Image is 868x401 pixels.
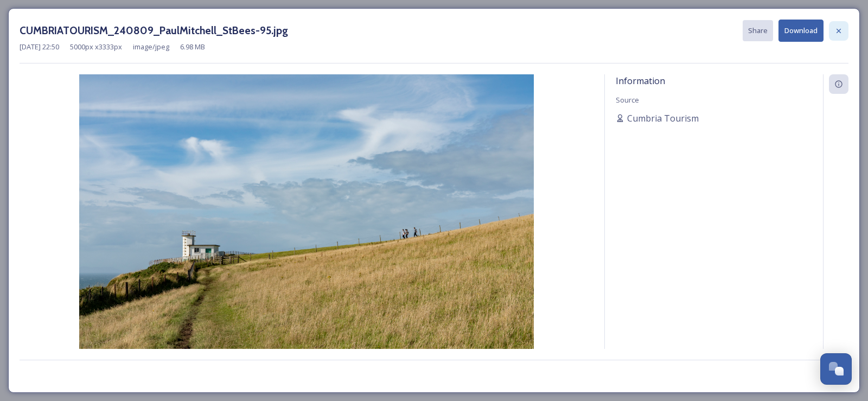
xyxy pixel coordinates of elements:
[616,95,639,105] span: Source
[20,74,593,378] img: CUMBRIATOURISM_240809_PaulMitchell_StBees-95.jpg
[627,112,699,125] span: Cumbria Tourism
[778,20,824,42] button: Download
[20,23,288,39] h3: CUMBRIATOURISM_240809_PaulMitchell_StBees-95.jpg
[616,75,665,87] span: Information
[743,20,773,41] button: Share
[133,42,169,52] span: image/jpeg
[820,353,852,385] button: Open Chat
[20,42,59,52] span: [DATE] 22:50
[180,42,205,52] span: 6.98 MB
[70,42,122,52] span: 5000 px x 3333 px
